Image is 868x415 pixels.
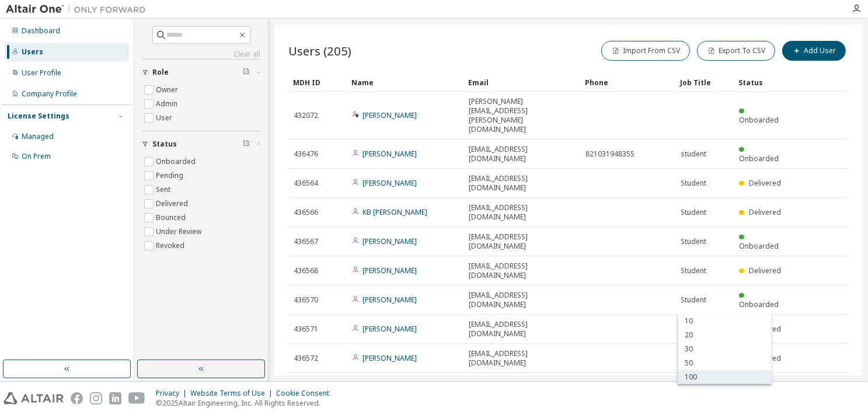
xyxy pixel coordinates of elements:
span: Clear filter [243,68,250,77]
label: Sent [156,183,173,197]
div: Cookie Consent [276,389,336,398]
label: Pending [156,169,186,183]
p: © 2025 Altair Engineering, Inc. All Rights Reserved. [156,398,336,408]
div: Privacy [156,389,190,398]
span: student [681,149,706,159]
div: Phone [585,73,671,92]
span: 436564 [294,179,318,188]
div: 30 [678,342,772,356]
img: Altair One [6,4,152,15]
span: Clear filter [243,140,250,149]
label: Owner [156,83,180,97]
div: 50 [678,356,772,370]
a: KB [PERSON_NAME] [362,207,427,217]
span: Delivered [749,178,781,188]
div: Company Profile [22,89,77,99]
span: 436568 [294,266,318,275]
img: facebook.svg [71,392,83,404]
label: Under Review [156,225,204,239]
div: Users [22,47,43,57]
label: User [156,111,175,125]
a: [PERSON_NAME] [362,178,417,188]
span: Onboarded [739,115,779,125]
label: Delivered [156,197,190,211]
span: 436476 [294,149,318,159]
img: youtube.svg [128,392,145,404]
div: On Prem [22,152,51,161]
div: Email [468,73,576,92]
span: Student [681,266,706,275]
span: 436570 [294,295,318,305]
span: 432072 [294,111,318,120]
span: [EMAIL_ADDRESS][DOMAIN_NAME] [469,232,575,251]
div: MDH ID [293,73,342,92]
div: 10 [678,314,772,328]
span: 436566 [294,208,318,217]
span: Onboarded [739,154,779,163]
label: Bounced [156,211,188,225]
span: [EMAIL_ADDRESS][DOMAIN_NAME] [469,174,575,193]
span: Users (205) [288,43,351,59]
div: Website Terms of Use [190,389,276,398]
div: 100 [678,370,772,384]
span: Status [152,140,177,149]
span: Onboarded [739,241,779,251]
span: [EMAIL_ADDRESS][DOMAIN_NAME] [469,349,575,368]
label: Admin [156,97,180,111]
a: [PERSON_NAME] [362,236,417,246]
a: [PERSON_NAME] [362,353,417,363]
span: [PERSON_NAME][EMAIL_ADDRESS][PERSON_NAME][DOMAIN_NAME] [469,97,575,134]
a: [PERSON_NAME] [362,149,417,159]
label: Revoked [156,239,187,253]
div: User Profile [22,68,61,78]
div: Managed [22,132,54,141]
span: Student [681,295,706,305]
div: Job Title [680,73,729,92]
a: [PERSON_NAME] [362,324,417,334]
img: instagram.svg [90,392,102,404]
span: Student [681,237,706,246]
button: Status [142,131,260,157]
a: [PERSON_NAME] [362,266,417,275]
div: 20 [678,328,772,342]
div: Dashboard [22,26,60,36]
span: Delivered [749,266,781,275]
span: Onboarded [739,299,779,309]
span: Student [681,208,706,217]
a: [PERSON_NAME] [362,110,417,120]
a: Clear all [142,50,260,59]
div: Name [351,73,459,92]
span: 436571 [294,325,318,334]
span: 436567 [294,237,318,246]
label: Onboarded [156,155,198,169]
span: Student [681,179,706,188]
a: [PERSON_NAME] [362,295,417,305]
span: 436572 [294,354,318,363]
div: License Settings [8,111,69,121]
button: Export To CSV [697,41,775,61]
span: [EMAIL_ADDRESS][DOMAIN_NAME] [469,320,575,339]
span: 821031948355 [585,149,635,159]
span: Role [152,68,169,77]
img: linkedin.svg [109,392,121,404]
span: [EMAIL_ADDRESS][DOMAIN_NAME] [469,203,575,222]
span: [EMAIL_ADDRESS][DOMAIN_NAME] [469,261,575,280]
button: Import From CSV [601,41,690,61]
div: Status [738,73,787,92]
span: [EMAIL_ADDRESS][DOMAIN_NAME] [469,291,575,309]
img: altair_logo.svg [4,392,64,404]
span: Delivered [749,207,781,217]
span: [EMAIL_ADDRESS][DOMAIN_NAME] [469,145,575,163]
button: Add User [782,41,846,61]
button: Role [142,60,260,85]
